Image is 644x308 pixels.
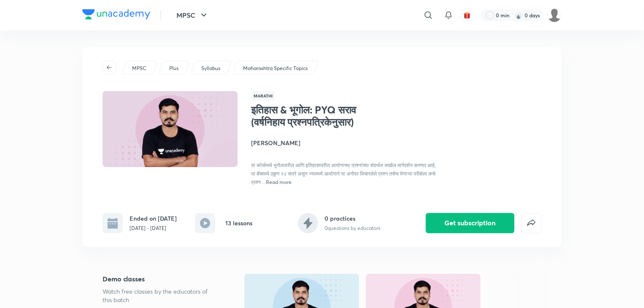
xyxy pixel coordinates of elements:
img: streak [514,11,523,19]
h6: 0 practices [325,214,381,223]
p: Syllabus [201,65,220,72]
img: Company Logo [82,9,150,19]
a: Syllabus [200,65,222,72]
a: Plus [168,65,180,72]
h6: 13 lessons [225,219,252,227]
button: false [521,213,541,233]
h5: Demo classes [103,274,217,284]
p: 0 questions by educators [325,224,381,232]
img: Pavankumar Pk [547,8,562,22]
button: Get subscription [426,213,514,233]
a: Maharashtra Specific Topics [242,65,309,72]
a: Company Logo [82,9,150,22]
span: Marathi [251,91,275,100]
span: या कोर्समध्ये भूगोलावरील आणि इतिहासावरील आयोगाच्या प्रश्नांच्या संदर्भात सखोल मार्गदर्शन करणार आह... [251,162,436,185]
h6: Ended on [DATE] [130,214,177,223]
p: Plus [169,65,179,72]
h1: इतिहास & भूगोल: PYQ सराव (वर्षनिहाय प्रश्नपत्रिकेनुसार) [251,104,389,128]
span: Read more [266,178,292,185]
button: avatar [460,8,474,22]
p: MPSC [132,65,146,72]
p: [DATE] - [DATE] [130,224,177,232]
h4: [PERSON_NAME] [251,138,440,147]
a: MPSC [131,65,148,72]
img: avatar [463,11,471,19]
p: Maharashtra Specific Topics [243,65,308,72]
p: Watch free classes by the educators of this batch [103,287,217,304]
img: Thumbnail [101,90,239,168]
button: MPSC [171,7,214,24]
